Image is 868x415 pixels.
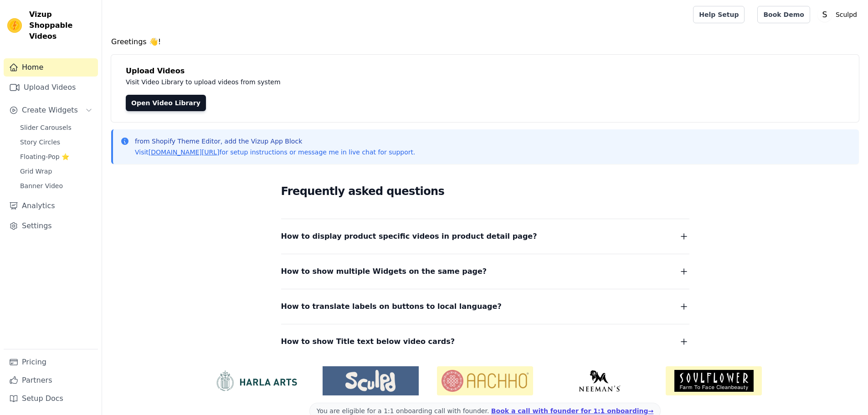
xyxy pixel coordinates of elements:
button: How to show multiple Widgets on the same page? [281,265,689,278]
a: Settings [4,217,98,235]
img: Soulflower [666,366,762,395]
text: S [822,10,827,19]
a: Upload Videos [4,78,98,97]
a: Grid Wrap [15,165,98,178]
a: [DOMAIN_NAME][URL] [149,149,220,156]
span: Vizup Shoppable Videos [29,9,94,42]
a: Book a call with founder for 1:1 onboarding [491,407,653,415]
button: S Sculpd [817,6,861,23]
span: Create Widgets [22,105,78,116]
img: Vizup [7,18,22,33]
button: How to translate labels on buttons to local language? [281,300,689,313]
h4: Upload Videos [126,66,844,77]
p: Visit for setup instructions or message me in live chat for support. [135,148,415,157]
a: Home [4,58,98,77]
a: Book Demo [757,6,810,23]
p: Sculpd [832,6,861,23]
a: Help Setup [693,6,745,23]
p: Visit Video Library to upload videos from system [126,77,534,87]
span: How to show multiple Widgets on the same page? [281,265,487,278]
span: Grid Wrap [20,167,52,176]
img: HarlaArts [208,370,304,392]
a: Setup Docs [4,389,98,408]
span: Slider Carousels [20,123,72,132]
span: How to display product specific videos in product detail page? [281,230,537,243]
a: Story Circles [15,136,98,149]
a: Banner Video [15,179,98,192]
a: Floating-Pop ⭐ [15,150,98,163]
a: Open Video Library [126,95,206,111]
a: Analytics [4,197,98,215]
a: Partners [4,371,98,389]
span: Story Circles [20,138,60,147]
h2: Frequently asked questions [281,182,689,200]
h4: Greetings 👋! [111,36,859,47]
button: How to display product specific videos in product detail page? [281,230,689,243]
span: How to translate labels on buttons to local language? [281,300,502,313]
img: Sculpd US [323,370,419,392]
img: Neeman's [551,370,647,392]
p: from Shopify Theme Editor, add the Vizup App Block [135,137,415,146]
a: Slider Carousels [15,121,98,134]
button: How to show Title text below video cards? [281,335,689,348]
a: Pricing [4,353,98,371]
span: Banner Video [20,181,63,190]
button: Create Widgets [4,101,98,119]
span: How to show Title text below video cards? [281,335,455,348]
img: Aachho [437,366,533,395]
span: Floating-Pop ⭐ [20,152,69,161]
